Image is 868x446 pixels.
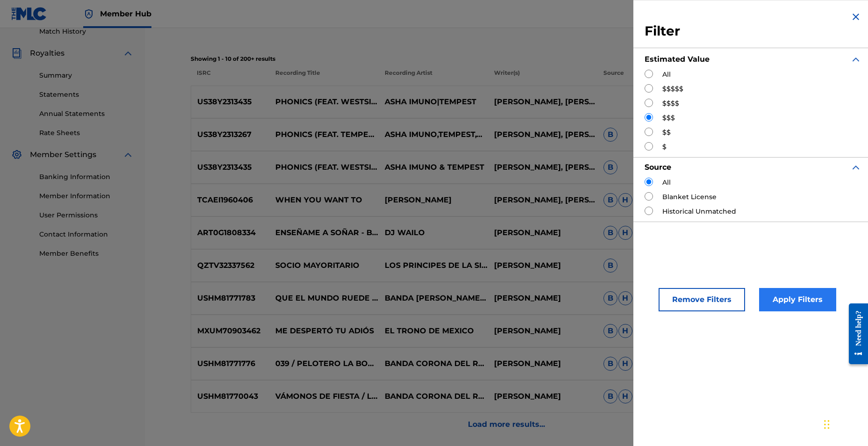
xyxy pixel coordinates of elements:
span: H [618,193,632,207]
p: Recording Artist [379,69,488,86]
a: User Permissions [39,210,134,220]
p: [PERSON_NAME] [488,391,597,402]
p: [PERSON_NAME] [488,293,597,304]
p: BANDA [PERSON_NAME] DEL REY [379,293,488,304]
p: [PERSON_NAME] [379,194,488,206]
span: B [603,389,617,403]
p: Writer(s) [488,69,597,86]
p: ME DESPERTÓ TU ADIÓS [269,325,379,337]
p: Load more results... [468,419,545,430]
p: MXUM70903462 [191,325,270,337]
label: All [662,70,671,79]
p: ASHA IMUNO & TEMPEST [379,162,488,173]
p: Source [603,69,624,86]
label: All [662,178,671,187]
p: DJ WAILO [379,227,488,238]
p: BANDA CORONA DEL REY [379,391,488,402]
h3: Filter [645,23,861,40]
img: expand [122,149,134,160]
img: MLC Logo [11,7,47,21]
label: $$ [662,128,671,137]
span: B [603,357,617,371]
label: $$$$ [662,99,679,108]
p: USHM81770043 [191,391,270,402]
label: Blanket License [662,192,717,202]
strong: Source [645,163,671,172]
img: expand [850,54,861,65]
div: Drag [824,410,830,439]
p: USHM81771783 [191,293,270,304]
p: PHONICS (FEAT. WESTSIDE BOOGIE) [269,96,379,108]
span: B [603,291,617,305]
a: Match History [39,27,134,36]
iframe: Resource Center [842,296,868,372]
button: Remove Filters [659,288,745,311]
p: [PERSON_NAME], [PERSON_NAME], [PERSON_NAME] [488,96,597,108]
p: VÁMONOS DE FIESTA / LA CULEBRA (EN VIVO) [269,391,379,402]
span: B [603,324,617,338]
span: H [618,324,632,338]
a: Contact Information [39,230,134,239]
iframe: Chat Widget [821,401,868,446]
p: [PERSON_NAME], [PERSON_NAME], [PERSON_NAME] [488,162,597,173]
label: $$$$$ [662,84,683,94]
p: ENSEÑAME A SOÑAR - BAILA CONMIGO - QUE CHIMBA (GUARACHA MIX) [269,227,379,238]
a: Banking Information [39,172,134,182]
p: Recording Title [269,69,378,86]
span: B [603,193,617,207]
p: [PERSON_NAME] [488,325,597,337]
p: [PERSON_NAME], [PERSON_NAME], [PERSON_NAME] [488,129,597,140]
a: Member Information [39,191,134,201]
p: [PERSON_NAME] [488,260,597,271]
span: B [603,128,617,142]
span: H [618,226,632,240]
p: US38Y2313267 [191,129,270,140]
p: ASHA IMUNO|TEMPEST [379,96,488,108]
img: expand [122,48,134,59]
span: H [618,389,632,403]
span: B [603,259,617,273]
p: US38Y2313435 [191,162,270,173]
p: ART0G1808334 [191,227,270,238]
p: [PERSON_NAME], [PERSON_NAME], [PERSON_NAME] [488,194,597,206]
span: Member Settings [30,149,96,160]
img: Member Settings [11,149,22,160]
p: USHM81771776 [191,358,270,369]
a: Statements [39,90,134,100]
a: Annual Statements [39,109,134,119]
p: ISRC [191,69,269,86]
p: Showing 1 - 10 of 200+ results [191,55,823,63]
span: Member Hub [100,8,151,19]
p: WHEN YOU WANT TO [269,194,379,206]
a: Summary [39,71,134,80]
label: $$$ [662,113,675,123]
p: [PERSON_NAME] [488,358,597,369]
p: TCAEI1960406 [191,194,270,206]
img: expand [850,162,861,173]
a: Member Benefits [39,249,134,259]
span: H [618,291,632,305]
label: $ [662,142,667,152]
p: US38Y2313435 [191,96,270,108]
p: SOCIO MAYORITARIO [269,260,379,271]
p: ASHA IMUNO,TEMPEST,WESTSIDE BOOGIE [379,129,488,140]
img: Top Rightsholder [83,8,94,20]
a: Rate Sheets [39,128,134,138]
p: LOS PRINCIPES DE LA SIERRA [379,260,488,271]
strong: Estimated Value [645,55,710,64]
p: QZTV32337562 [191,260,270,271]
p: PHONICS (FEAT. WESTSIDE BOOGIE) [269,162,379,173]
span: Royalties [30,48,65,59]
img: Royalties [11,48,22,59]
p: QUE EL MUNDO RUEDE (EN VIVO) [269,293,379,304]
p: PHONICS (FEAT. TEMPEST & WESTSIDE BOOGIE) [269,129,379,140]
p: 039 / PELOTERO LA BOLA (EN VIVO) [269,358,379,369]
span: B [603,160,617,174]
span: B [603,226,617,240]
span: H [618,357,632,371]
p: BANDA CORONA DEL REY [379,358,488,369]
p: [PERSON_NAME] [488,227,597,238]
